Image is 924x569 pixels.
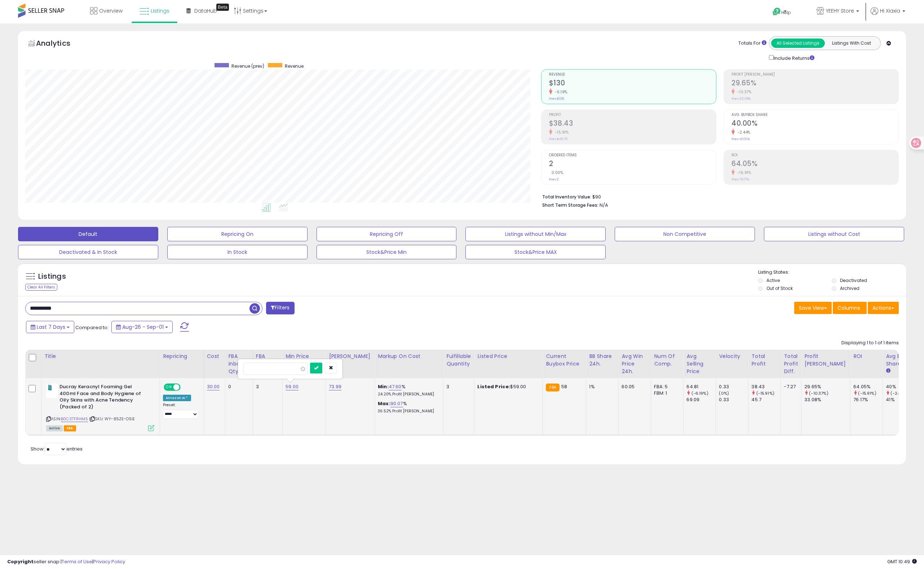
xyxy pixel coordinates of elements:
[378,353,440,360] div: Markup on Cost
[36,38,84,50] h5: Analytics
[216,4,229,11] div: Tooltip anchor
[477,383,510,390] b: Listed Price:
[378,409,438,414] p: 36.52% Profit [PERSON_NAME]
[207,353,222,360] div: Cost
[75,324,109,331] span: Compared to:
[163,353,201,360] div: Repricing
[622,353,648,375] div: Avg Win Price 24h.
[751,396,781,403] div: 45.7
[731,73,898,77] span: Profit [PERSON_NAME]
[686,396,716,403] div: 69.09
[25,284,57,291] div: Clear All Filters
[446,353,471,368] div: Fulfillable Quantity
[286,353,323,360] div: Min Price
[546,353,583,368] div: Current Buybox Price
[751,384,781,390] div: 38.43
[731,79,898,89] h2: 29.65%
[207,383,220,390] a: 30.00
[477,353,540,360] div: Listed Price
[163,403,198,419] div: Preset:
[731,160,898,169] h2: 64.05%
[756,390,774,396] small: (-15.91%)
[194,7,217,14] span: DataHub
[766,277,780,283] label: Active
[46,384,154,430] div: ASIN:
[731,97,751,101] small: Prev: 33.08%
[46,425,63,431] span: All listings currently available for purchase on Amazon
[37,323,65,331] span: Last 7 Days
[180,384,191,390] span: OFF
[378,400,438,414] div: %
[375,350,443,378] th: The percentage added to the cost of goods (COGS) that forms the calculator for Min & Max prices.
[167,245,308,259] button: In Stock
[880,7,900,14] span: Hi Xiaxia
[833,302,867,314] button: Columns
[890,390,908,396] small: (-2.44%)
[151,7,169,14] span: Listings
[853,384,883,390] div: 64.05%
[886,396,915,403] div: 41%
[735,130,751,135] small: -2.44%
[766,285,793,291] label: Out of Stock
[731,177,749,182] small: Prev: 76.17%
[868,302,899,314] button: Actions
[89,416,135,422] span: | SKU: WY-85ZE-O5IE
[549,113,716,117] span: Profit
[561,383,567,390] span: 58
[378,392,438,397] p: 24.20% Profit [PERSON_NAME]
[781,9,791,15] span: Help
[837,304,860,312] span: Columns
[286,383,299,390] a: 59.00
[390,400,403,407] a: 90.07
[731,113,898,117] span: Avg. Buybox Share
[840,277,867,283] label: Deactivated
[44,353,157,360] div: Title
[231,63,264,69] span: Revenue (prev)
[378,400,390,407] b: Max:
[615,227,755,241] button: Non Competitive
[256,353,279,375] div: FBA Available Qty
[465,227,606,241] button: Listings without Min/Max
[735,170,751,175] small: -15.91%
[589,353,615,368] div: BB Share 24h.
[853,396,883,403] div: 76.17%
[719,384,748,390] div: 0.33
[654,390,678,396] div: FBM: 1
[809,390,828,396] small: (-10.37%)
[719,353,745,360] div: Velocity
[686,384,716,390] div: 64.81
[329,383,341,390] a: 73.99
[549,119,716,129] h2: $38.43
[772,7,781,16] i: Get Help
[266,302,294,314] button: Filters
[686,353,713,375] div: Avg Selling Price
[26,321,74,333] button: Last 7 Days
[784,353,798,375] div: Total Profit Diff.
[804,353,847,368] div: Profit [PERSON_NAME]
[549,97,564,101] small: Prev: $138
[549,153,716,157] span: Ordered Items
[477,384,537,390] div: $59.00
[111,321,173,333] button: Aug-26 - Sep-01
[465,245,606,259] button: Stock&Price MAX
[871,7,905,23] a: Hi Xiaxia
[719,390,729,396] small: (0%)
[99,7,123,14] span: Overview
[552,130,569,135] small: -15.91%
[163,395,191,401] div: Amazon AI *
[549,79,716,89] h2: $130
[767,2,805,23] a: Help
[853,353,880,360] div: ROI
[446,384,469,390] div: 3
[886,368,890,374] small: Avg BB Share.
[549,73,716,77] span: Revenue
[622,384,645,390] div: 60.05
[228,353,250,375] div: FBA inbound Qty
[552,89,567,95] small: -6.19%
[738,40,766,47] div: Totals For
[731,137,750,141] small: Prev: 41.00%
[18,227,158,241] button: Default
[804,384,850,390] div: 29.65%
[886,384,915,390] div: 40%
[285,63,304,69] span: Revenue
